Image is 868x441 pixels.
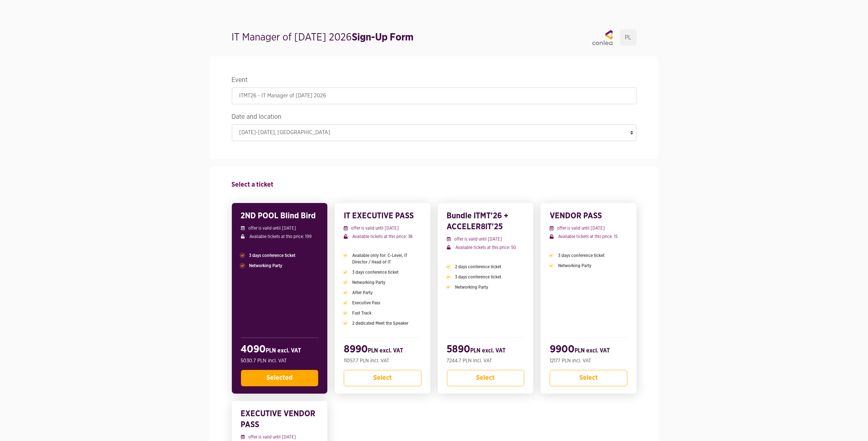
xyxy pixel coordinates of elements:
[550,370,627,386] button: Select
[455,264,502,270] span: 2 days conference ticket
[352,279,385,286] span: Networking Party
[249,252,296,259] span: 3 days conference ticket
[344,225,421,231] p: offer is valid until [DATE]
[455,284,489,290] span: Networking Party
[575,348,610,354] span: PLN excl. VAT
[558,262,591,269] span: Networking Party
[232,30,414,45] h1: IT Manager of [DATE] 2026
[471,348,506,354] span: PLN excl. VAT
[550,343,627,357] h2: 9900
[352,269,398,276] span: 3 days conference ticket
[344,357,421,364] p: 11057.7 PLN incl. VAT
[249,262,283,269] span: Networking Party
[241,357,319,364] p: 5030.7 PLN incl. VAT
[352,289,373,296] span: After Party
[455,274,502,280] span: 3 days conference ticket
[352,32,414,43] strong: Sign-Up Form
[352,252,421,265] span: Available only for: C-Level, IT Director / Head of IT
[447,370,525,386] button: Select
[266,348,301,354] span: PLN excl. VAT
[476,375,495,381] span: Select
[558,252,604,259] span: 3 days conference ticket
[447,210,525,232] h3: Bundle ITMT'26 + ACCELER8IT'25
[266,375,293,381] span: Selected
[620,29,637,46] a: PL
[232,177,637,192] h4: Select a ticket
[550,225,627,231] p: offer is valid until [DATE]
[344,343,421,357] h2: 8990
[241,225,319,231] p: offer is valid until [DATE]
[241,434,319,440] p: offer is valid until [DATE]
[232,87,637,104] input: ITMT26 - IT Manager of Tomorrow 2026
[344,233,421,240] p: Available tickets at this price: 38
[352,310,371,316] span: Fast Track
[241,408,319,430] h3: EXECUTIVE VENDOR PASS
[241,343,319,357] h2: 4090
[550,357,627,364] p: 12177 PLN incl. VAT
[447,236,525,242] p: offer is valid until [DATE]
[241,233,319,240] p: Available tickets at this price: 199
[447,244,525,251] p: Available tickets at this price: 50
[344,210,421,221] h3: IT EXECUTIVE PASS
[241,210,319,221] h3: 2ND POOL Blind Bird
[241,370,319,386] button: Selected
[232,75,637,87] legend: Event
[352,300,380,306] span: Executive Pass
[373,375,392,381] span: Select
[447,343,525,357] h2: 5890
[344,370,421,386] button: Select
[579,375,598,381] span: Select
[550,210,627,221] h3: VENDOR PASS
[232,112,637,124] legend: Date and location
[368,348,403,354] span: PLN excl. VAT
[447,357,525,364] p: 7244.7 PLN incl. VAT
[352,320,408,327] span: 2 dedicated Meet the Speaker
[550,233,627,240] p: Available tickets at this price: 15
